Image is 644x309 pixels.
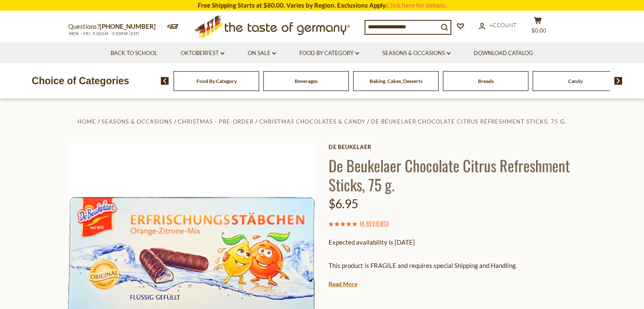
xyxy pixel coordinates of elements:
[479,21,517,30] a: Account
[196,78,237,84] a: Food By Category
[102,118,172,125] a: Seasons & Occasions
[68,21,162,32] p: Questions?
[111,49,158,58] a: Back to School
[387,1,447,9] a: Click here for details.
[299,49,359,58] a: Food By Category
[371,118,567,125] a: De Beukelaer Chocolate Citrus Refreshment Sticks, 75 g.
[329,237,576,248] p: Expected availability is [DATE]
[100,22,156,30] a: [PHONE_NUMBER]
[77,118,96,125] a: Home
[178,118,254,125] a: Christmas - PRE-ORDER
[259,118,365,125] a: Christmas Chocolates & Candy
[248,49,276,58] a: On Sale
[329,143,576,150] a: De Beukelaer
[181,49,224,58] a: Oktoberfest
[295,78,318,84] a: Beverages
[568,78,583,84] a: Candy
[329,196,358,211] span: $6.95
[329,280,357,288] a: Read More
[329,260,576,271] p: This product is FRAGILE and requires special Shipping and Handling.
[360,219,389,227] span: ( )
[489,22,517,28] span: Account
[68,31,140,36] span: MON - FRI, 9:00AM - 5:00PM (EST)
[362,219,387,228] a: 4 Reviews
[329,156,576,194] h1: De Beukelaer Chocolate Citrus Refreshment Sticks, 75 g.
[478,78,494,84] a: Breads
[161,77,169,85] img: previous arrow
[370,78,423,84] a: Baking, Cakes, Desserts
[531,27,546,34] span: $0.00
[474,49,533,58] a: Download Catalog
[337,277,576,288] li: We will ship this product in heat-protective, cushioned packaging and ice during warm weather mon...
[614,77,622,85] img: next arrow
[525,17,551,38] button: $0.00
[382,49,451,58] a: Seasons & Occasions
